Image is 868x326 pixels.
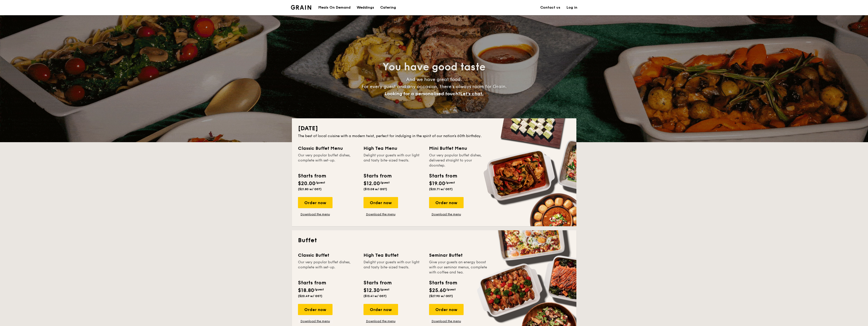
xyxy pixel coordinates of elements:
[364,145,423,152] div: High Tea Menu
[380,288,389,291] span: /guest
[298,187,322,191] span: ($21.80 w/ GST)
[429,287,446,294] span: $25.60
[298,153,357,168] div: Our very popular buffet dishes, complete with set-up.
[298,181,315,187] span: $20.00
[298,294,322,298] span: ($20.49 w/ GST)
[429,172,457,180] div: Starts from
[298,287,314,294] span: $18.80
[364,153,423,168] div: Delight your guests with our light and tasty bite-sized treats.
[298,212,333,216] a: Download the menu
[361,77,507,96] span: And we have great food. For every guest and any occasion, there’s always room for Grain.
[429,187,453,191] span: ($20.71 w/ GST)
[298,172,326,180] div: Starts from
[429,181,445,187] span: $19.00
[298,279,326,287] div: Starts from
[315,181,325,184] span: /guest
[429,153,488,168] div: Our very popular buffet dishes, delivered straight to your doorstep.
[429,145,488,152] div: Mini Buffet Menu
[298,197,333,208] div: Order now
[429,260,488,275] div: Give your guests an energy boost with our seminar menus, complete with coffee and tea.
[364,279,391,287] div: Starts from
[364,294,387,298] span: ($13.41 w/ GST)
[364,319,398,323] a: Download the menu
[291,5,311,10] a: Logotype
[298,236,570,244] h2: Buffet
[364,260,423,275] div: Delight your guests with our light and tasty bite-sized treats.
[385,91,460,96] span: Looking for a personalised touch?
[364,181,380,187] span: $12.00
[291,5,311,10] img: Grain
[429,279,457,287] div: Starts from
[298,145,357,152] div: Classic Buffet Menu
[364,287,380,294] span: $12.30
[429,319,464,323] a: Download the menu
[446,288,456,291] span: /guest
[314,288,324,291] span: /guest
[364,304,398,315] div: Order now
[298,304,333,315] div: Order now
[298,134,570,139] div: The best of local cuisine with a modern twist, perfect for indulging in the spirit of our nation’...
[429,294,453,298] span: ($27.90 w/ GST)
[364,187,387,191] span: ($13.08 w/ GST)
[364,172,391,180] div: Starts from
[364,212,398,216] a: Download the menu
[429,212,464,216] a: Download the menu
[429,252,488,259] div: Seminar Buffet
[364,252,423,259] div: High Tea Buffet
[429,197,464,208] div: Order now
[429,304,464,315] div: Order now
[298,319,333,323] a: Download the menu
[445,181,455,184] span: /guest
[383,61,485,73] span: You have good taste
[298,252,357,259] div: Classic Buffet
[460,91,483,96] span: Let's chat.
[298,260,357,275] div: Our very popular buffet dishes, complete with set-up.
[380,181,390,184] span: /guest
[298,124,570,133] h2: [DATE]
[364,197,398,208] div: Order now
